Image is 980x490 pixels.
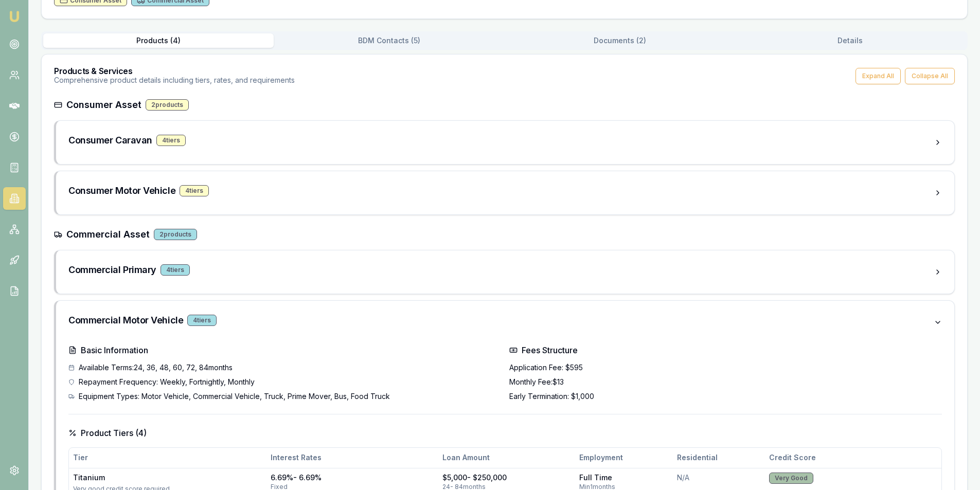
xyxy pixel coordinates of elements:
div: Very Good [769,473,813,484]
div: 2 products [146,99,189,111]
th: Credit Score [765,448,941,468]
th: Employment [575,448,673,468]
h3: Commercial Motor Vehicle [68,313,183,328]
h3: Products & Services [54,67,295,75]
h3: Consumer Asset [66,98,141,112]
div: 4 tier s [187,315,217,326]
div: 4 tier s [156,135,186,146]
h3: Commercial Primary [68,263,156,277]
div: Titanium [73,473,262,483]
button: Products ( 4 ) [43,33,274,48]
span: Early Termination: $1,000 [509,391,594,402]
span: Repayment Frequency: Weekly, Fortnightly, Monthly [79,377,255,387]
th: Loan Amount [438,448,575,468]
div: 4 tier s [161,264,190,276]
div: 4 tier s [180,185,209,196]
h4: Product Tiers ( 4 ) [68,427,942,439]
button: Details [735,33,966,48]
span: Monthly Fee: $13 [509,377,564,387]
p: Comprehensive product details including tiers, rates, and requirements [54,75,295,85]
th: Tier [69,448,266,468]
button: BDM Contacts ( 5 ) [274,33,504,48]
h3: Consumer Motor Vehicle [68,184,175,198]
h3: Commercial Asset [66,227,150,242]
button: Expand All [856,68,901,84]
span: N/A [677,473,689,482]
button: Collapse All [905,68,955,84]
button: Documents ( 2 ) [505,33,735,48]
div: $5,000 - $250,000 [442,473,571,483]
span: Available Terms: 24, 36, 48, 60, 72, 84 months [79,362,233,373]
div: 6.69% - 6.69% [271,473,434,483]
span: Equipment Types: Motor Vehicle, Commercial Vehicle, Truck, Prime Mover, Bus, Food Truck [79,391,390,402]
h3: Consumer Caravan [68,133,152,148]
h4: Fees Structure [509,344,942,356]
th: Interest Rates [266,448,438,468]
div: full time [579,473,669,483]
img: emu-icon-u.png [8,10,21,23]
span: Application Fee: $595 [509,362,583,373]
th: Residential [673,448,765,468]
div: 2 products [154,229,197,240]
h4: Basic Information [68,344,501,356]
